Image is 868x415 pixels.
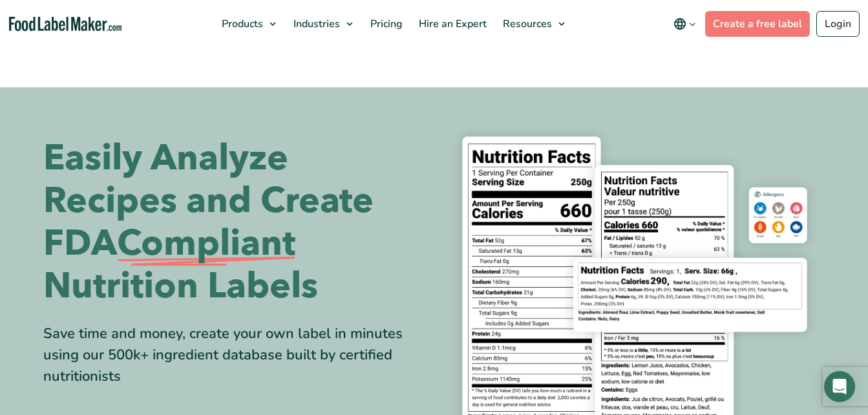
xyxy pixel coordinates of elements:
[43,137,425,308] h1: Easily Analyze Recipes and Create FDA Nutrition Labels
[415,17,488,31] span: Hire an Expert
[218,17,264,31] span: Products
[705,11,810,37] a: Create a free label
[366,17,404,31] span: Pricing
[43,323,425,387] div: Save time and money, create your own label in minutes using our 500k+ ingredient database built b...
[117,222,295,265] span: Compliant
[290,17,341,31] span: Industries
[499,17,553,31] span: Resources
[824,371,855,402] div: Open Intercom Messenger
[816,11,860,37] a: Login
